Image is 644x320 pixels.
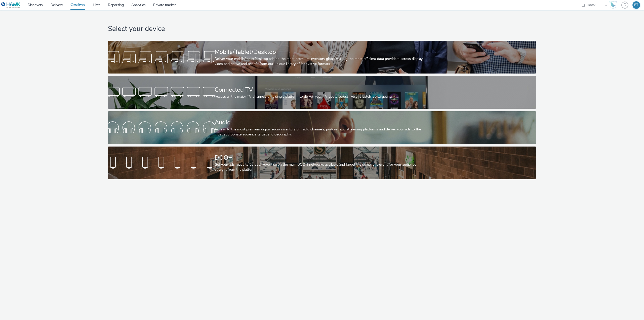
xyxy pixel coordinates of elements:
[215,162,428,172] div: Get your ads ready to go out! Advertise on the main DOOH networks available and target the screen...
[215,94,428,99] div: Access all the major TV channels on a single platform to deliver your TV spots across live and ca...
[634,1,638,9] div: ET
[1,2,21,8] img: undefined Logo
[108,76,536,109] a: Connected TVAccess all the major TV channels on a single platform to deliver your TV spots across...
[215,48,428,56] div: Mobile/Tablet/Desktop
[108,24,536,34] h1: Select your device
[215,118,428,127] div: Audio
[215,127,428,137] div: Access to the most premium digital audio inventory on radio channels, podcast and streaming platf...
[215,153,428,162] div: DOOH
[108,111,536,144] a: AudioAccess to the most premium digital audio inventory on radio channels, podcast and streaming ...
[609,1,619,9] a: Hawk Academy
[215,85,428,94] div: Connected TV
[609,1,617,9] img: Hawk Academy
[108,147,536,179] a: DOOHGet your ads ready to go out! Advertise on the main DOOH networks available and target the sc...
[215,56,428,67] div: Deliver your mobile/tablet/desktop ads on the most premium inventory globally using the most effi...
[108,41,536,74] a: Mobile/Tablet/DesktopDeliver your mobile/tablet/desktop ads on the most premium inventory globall...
